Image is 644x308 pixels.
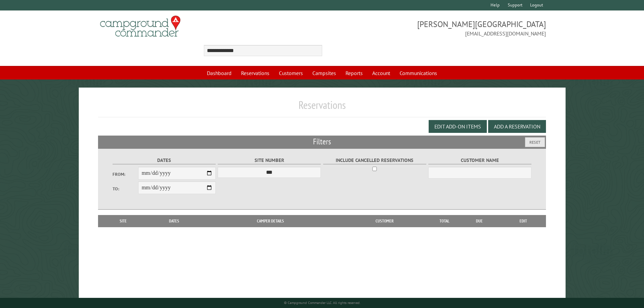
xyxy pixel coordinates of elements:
th: Dates [145,215,203,227]
th: Site [101,215,145,227]
th: Total [431,215,458,227]
label: To: [113,186,138,192]
small: © Campground Commander LLC. All rights reserved. [284,301,360,305]
label: Customer Name [428,157,531,164]
h2: Filters [98,136,546,148]
a: Customers [275,67,307,79]
label: Site Number [218,157,321,164]
h1: Reservations [98,98,546,117]
img: Campground Commander [98,13,183,40]
th: Due [458,215,501,227]
button: Add a Reservation [488,120,546,133]
a: Campsites [308,67,340,79]
th: Camper Details [203,215,338,227]
button: Reset [525,137,545,147]
a: Account [368,67,394,79]
a: Communications [396,67,441,79]
label: From: [113,171,138,177]
button: Edit Add-on Items [429,120,487,133]
a: Reservations [237,67,273,79]
label: Dates [113,157,216,164]
a: Dashboard [203,67,236,79]
th: Customer [338,215,431,227]
th: Edit [501,215,546,227]
label: Include Cancelled Reservations [323,157,426,164]
span: [PERSON_NAME][GEOGRAPHIC_DATA] [EMAIL_ADDRESS][DOMAIN_NAME] [322,19,546,38]
a: Reports [341,67,367,79]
